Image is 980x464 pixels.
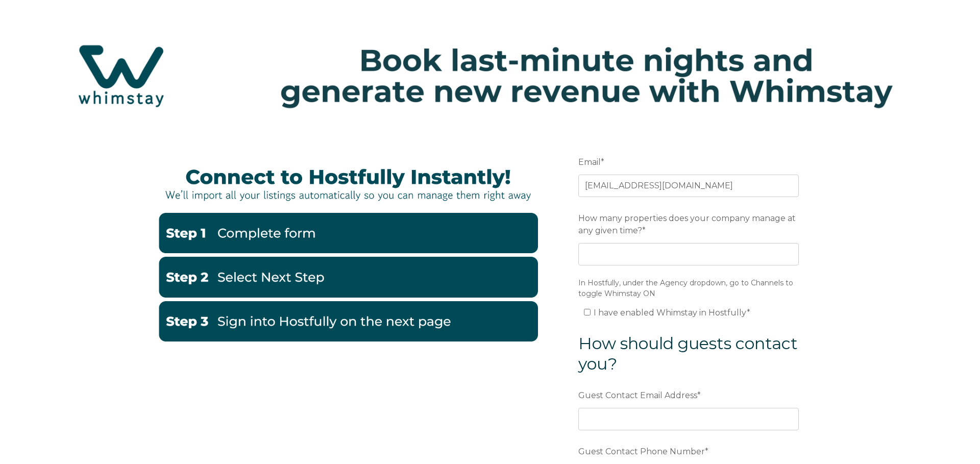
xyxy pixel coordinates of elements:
[158,158,538,209] img: Hostfully Banner
[578,444,705,459] span: Guest Contact Phone Number
[578,210,796,238] span: How many properties does your company manage at any given time?
[578,278,799,299] legend: In Hostfully, under the Agency dropdown, go to Channels to toggle Whimstay ON
[578,333,798,374] span: How should guests contact you?
[158,213,538,253] img: Hostfully 1-1
[158,301,538,342] img: Hostfully 3-2
[578,154,601,170] span: Email
[584,309,591,315] input: I have enabled Whimstay in Hostfully*
[158,257,538,298] img: Hostfully 2-1
[578,387,697,403] span: Guest Contact Email Address
[10,25,970,127] img: Hubspot header for SSOB (4)
[594,308,750,318] span: I have enabled Whimstay in Hostfully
